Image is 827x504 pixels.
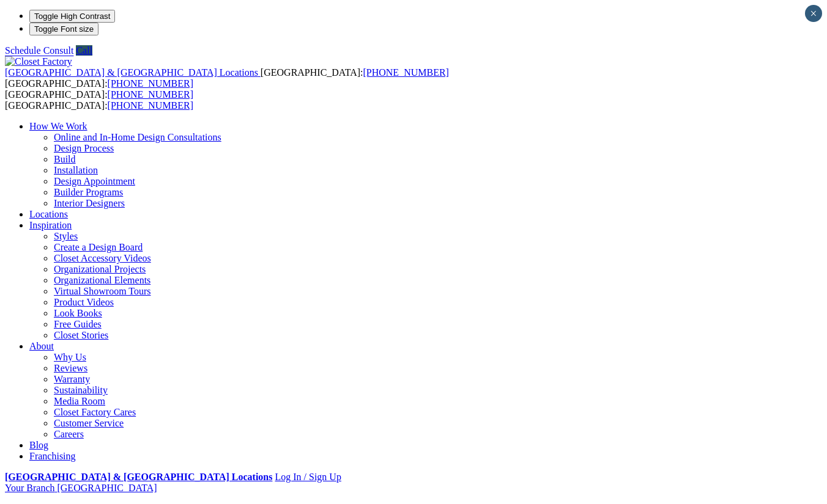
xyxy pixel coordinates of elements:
a: Locations [29,209,68,219]
a: Installation [54,165,98,175]
a: Builder Programs [54,187,123,197]
a: Reviews [54,363,87,373]
a: Closet Factory Cares [54,407,136,417]
a: Styles [54,231,78,241]
a: [PHONE_NUMBER] [108,89,193,100]
button: Close [805,5,822,22]
a: Your Branch [GEOGRAPHIC_DATA] [5,483,157,493]
a: Franchising [29,451,76,461]
a: Organizational Projects [54,264,146,274]
a: [PHONE_NUMBER] [108,100,193,111]
a: Online and In-Home Design Consultations [54,132,221,142]
a: Media Room [54,396,105,406]
a: [PHONE_NUMBER] [108,78,193,89]
a: About [29,341,54,351]
span: [GEOGRAPHIC_DATA] [57,483,157,493]
a: Why Us [54,352,86,362]
a: Call [76,45,92,56]
span: [GEOGRAPHIC_DATA]: [GEOGRAPHIC_DATA]: [5,67,449,89]
a: Free Guides [54,319,102,329]
a: [PHONE_NUMBER] [363,67,448,78]
a: [GEOGRAPHIC_DATA] & [GEOGRAPHIC_DATA] Locations [5,472,272,482]
a: Customer Service [54,418,124,428]
a: Interior Designers [54,198,125,208]
a: Look Books [54,308,102,318]
a: Sustainability [54,385,108,395]
span: [GEOGRAPHIC_DATA]: [GEOGRAPHIC_DATA]: [5,89,193,111]
a: Blog [29,440,48,450]
button: Toggle Font size [29,23,98,35]
span: Your Branch [5,483,54,493]
a: [GEOGRAPHIC_DATA] & [GEOGRAPHIC_DATA] Locations [5,67,261,78]
a: Create a Design Board [54,242,143,252]
a: Product Videos [54,297,114,307]
span: Toggle Font size [34,24,94,34]
a: Design Appointment [54,176,135,186]
span: Toggle High Contrast [34,12,110,21]
a: How We Work [29,121,87,131]
a: Schedule Consult [5,45,73,56]
span: [GEOGRAPHIC_DATA] & [GEOGRAPHIC_DATA] Locations [5,67,258,78]
a: Organizational Elements [54,275,150,285]
a: Closet Stories [54,330,108,340]
a: Careers [54,429,84,439]
a: Build [54,154,76,164]
a: Closet Accessory Videos [54,253,151,263]
button: Toggle High Contrast [29,10,115,23]
a: Log In / Sign Up [275,472,341,482]
a: Inspiration [29,220,72,230]
a: Virtual Showroom Tours [54,286,151,296]
img: Closet Factory [5,56,72,67]
a: Warranty [54,374,90,384]
a: Design Process [54,143,114,153]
